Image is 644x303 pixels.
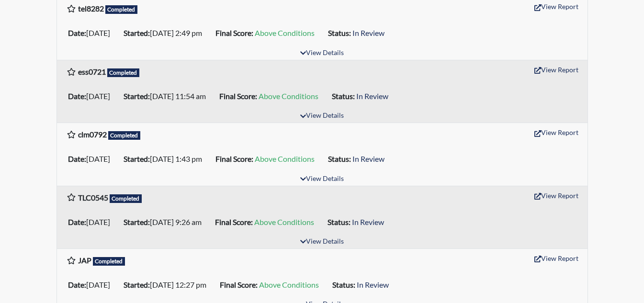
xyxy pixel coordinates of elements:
b: TLC0545 [78,193,108,202]
li: [DATE] 12:27 pm [120,277,216,292]
b: Started: [124,91,150,101]
li: [DATE] [64,277,120,292]
span: Above Conditions [259,280,319,289]
button: View Details [296,173,348,186]
b: clm0792 [78,130,107,139]
li: [DATE] [64,25,120,41]
span: Completed [108,131,141,140]
span: Completed [105,5,138,14]
b: Final Score: [215,217,253,226]
b: Date: [68,28,86,37]
b: tel8282 [78,4,104,13]
button: View Report [530,125,583,140]
b: Status: [328,217,350,226]
span: Above Conditions [254,217,314,226]
b: Final Score: [219,91,257,101]
b: Final Score: [215,154,253,163]
b: Date: [68,154,86,163]
b: Date: [68,91,86,101]
li: [DATE] 1:43 pm [120,151,212,167]
b: JAP [78,256,91,265]
span: Above Conditions [255,154,315,163]
span: In Review [352,154,384,163]
span: Above Conditions [255,28,315,37]
b: Status: [332,91,355,101]
span: In Review [352,217,384,226]
b: Started: [124,280,150,289]
li: [DATE] [64,89,120,104]
b: Date: [68,217,86,226]
span: Above Conditions [259,91,318,101]
button: View Details [296,47,348,60]
button: View Report [530,188,583,203]
span: In Review [356,91,388,101]
b: Started: [124,154,150,163]
b: Final Score: [220,280,258,289]
b: Started: [124,28,150,37]
li: [DATE] 2:49 pm [120,25,212,41]
li: [DATE] 9:26 am [120,214,211,230]
button: View Details [296,236,348,248]
button: View Details [296,110,348,123]
span: In Review [352,28,384,37]
b: Final Score: [215,28,253,37]
b: Date: [68,280,86,289]
li: [DATE] 11:54 am [120,89,215,104]
b: Status: [332,280,355,289]
span: Completed [110,194,142,203]
li: [DATE] [64,214,120,230]
b: Started: [124,217,150,226]
button: View Report [530,62,583,77]
b: Status: [328,28,351,37]
b: Status: [328,154,351,163]
span: Completed [107,68,140,77]
li: [DATE] [64,151,120,167]
button: View Report [530,251,583,266]
span: Completed [93,257,125,266]
b: ess0721 [78,67,106,76]
span: In Review [357,280,389,289]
